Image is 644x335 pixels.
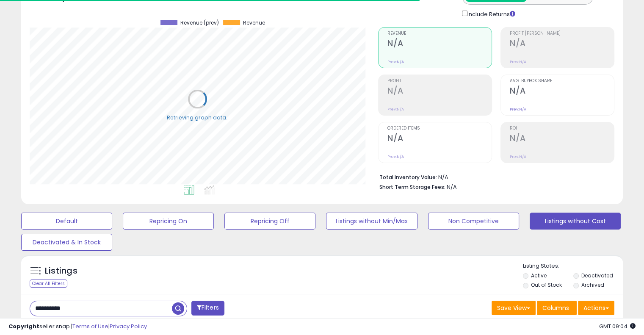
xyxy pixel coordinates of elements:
[8,322,39,330] strong: Copyright
[110,322,147,330] a: Privacy Policy
[531,281,562,288] label: Out of Stock
[456,9,525,19] div: Include Returns
[387,31,492,36] span: Revenue
[492,301,536,315] button: Save View
[530,213,621,230] button: Listings without Cost
[510,107,526,112] small: Prev: N/A
[510,79,614,83] span: Avg. Buybox Share
[510,31,614,36] span: Profit [PERSON_NAME]
[379,172,608,182] li: N/A
[224,213,315,230] button: Repricing Off
[8,323,147,331] div: seller snap | |
[510,126,614,131] span: ROI
[581,272,613,279] label: Deactivated
[21,234,112,251] button: Deactivated & In Stock
[21,213,112,230] button: Default
[428,213,519,230] button: Non Competitive
[167,114,229,121] div: Retrieving graph data..
[578,301,614,315] button: Actions
[30,280,67,288] div: Clear All Filters
[379,183,445,191] b: Short Term Storage Fees:
[447,183,457,191] span: N/A
[191,301,224,316] button: Filters
[387,86,492,97] h2: N/A
[387,39,492,50] h2: N/A
[387,133,492,145] h2: N/A
[387,154,404,159] small: Prev: N/A
[326,213,417,230] button: Listings without Min/Max
[537,301,577,315] button: Columns
[510,154,526,159] small: Prev: N/A
[510,59,526,64] small: Prev: N/A
[72,322,108,330] a: Terms of Use
[510,86,614,97] h2: N/A
[45,265,77,277] h5: Listings
[387,59,404,64] small: Prev: N/A
[523,262,623,270] p: Listing States:
[510,39,614,50] h2: N/A
[531,272,547,279] label: Active
[581,281,604,288] label: Archived
[379,174,437,181] b: Total Inventory Value:
[387,107,404,112] small: Prev: N/A
[387,79,492,83] span: Profit
[510,133,614,145] h2: N/A
[599,322,636,330] span: 2025-08-11 09:04 GMT
[123,213,214,230] button: Repricing On
[542,304,569,312] span: Columns
[387,126,492,131] span: Ordered Items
